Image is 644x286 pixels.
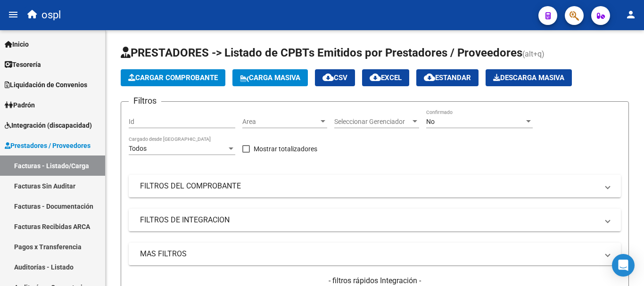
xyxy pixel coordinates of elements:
button: Descarga Masiva [486,69,572,86]
span: No [426,118,435,125]
span: Integración (discapacidad) [5,120,92,131]
mat-panel-title: MAS FILTROS [140,249,598,259]
mat-panel-title: FILTROS DEL COMPROBANTE [140,181,598,191]
button: EXCEL [362,69,409,86]
button: Cargar Comprobante [121,69,225,86]
div: Open Intercom Messenger [612,254,635,277]
span: Mostrar totalizadores [254,143,317,155]
span: (alt+q) [522,49,545,58]
button: Carga Masiva [232,69,308,86]
mat-icon: person [625,9,636,20]
span: Todos [129,145,147,152]
h4: - filtros rápidos Integración - [129,276,621,286]
mat-expansion-panel-header: FILTROS DEL COMPROBANTE [129,175,621,197]
span: Prestadores / Proveedores [5,140,91,151]
button: CSV [315,69,355,86]
app-download-masive: Descarga masiva de comprobantes (adjuntos) [486,69,572,86]
span: ospl [41,5,61,25]
span: CSV [322,74,347,82]
span: Padrón [5,100,35,110]
span: Seleccionar Gerenciador [334,118,411,126]
mat-icon: cloud_download [370,72,381,83]
mat-expansion-panel-header: FILTROS DE INTEGRACION [129,209,621,231]
span: EXCEL [370,74,402,82]
span: Tesorería [5,59,41,70]
span: Inicio [5,39,29,49]
h3: Filtros [129,94,161,107]
span: Cargar Comprobante [128,74,218,82]
mat-panel-title: FILTROS DE INTEGRACION [140,215,598,225]
span: Carga Masiva [240,74,300,82]
span: Liquidación de Convenios [5,80,87,90]
mat-icon: cloud_download [424,72,435,83]
mat-icon: cloud_download [322,72,334,83]
button: Estandar [416,69,479,86]
mat-icon: menu [8,9,19,20]
span: PRESTADORES -> Listado de CPBTs Emitidos por Prestadores / Proveedores [121,46,522,59]
span: Area [242,118,319,126]
span: Descarga Masiva [493,74,564,82]
span: Estandar [424,74,471,82]
mat-expansion-panel-header: MAS FILTROS [129,243,621,265]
